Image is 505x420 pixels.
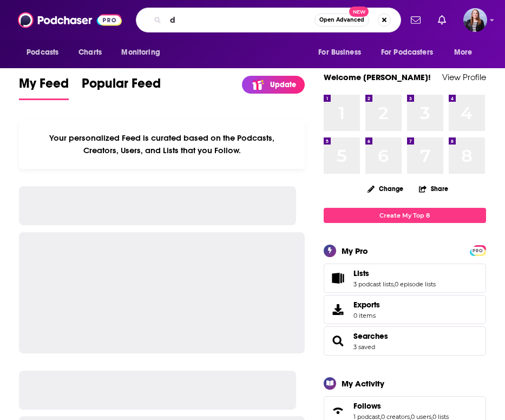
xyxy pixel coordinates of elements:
span: My Feed [19,75,69,98]
a: Popular Feed [82,75,161,100]
input: Search podcasts, credits, & more... [166,11,314,29]
span: Open Advanced [319,17,364,23]
button: Share [418,178,449,199]
button: Open AdvancedNew [314,14,369,27]
div: Your personalized Feed is curated based on the Podcasts, Creators, Users, and Lists that you Follow. [19,120,305,169]
img: Podchaser - Follow, Share and Rate Podcasts [18,10,122,30]
a: Follows [353,401,449,411]
span: PRO [471,247,484,255]
a: My Feed [19,75,69,100]
span: More [454,45,473,60]
span: New [349,6,369,17]
button: Show profile menu [463,8,487,32]
span: Exports [353,300,380,310]
a: Exports [324,295,486,324]
a: PRO [471,246,484,254]
span: For Podcasters [381,45,433,60]
img: User Profile [463,8,487,32]
a: Welcome [PERSON_NAME]! [324,72,431,82]
span: Searches [324,326,486,356]
a: Create My Top 8 [324,208,486,222]
button: open menu [311,42,375,63]
a: View Profile [442,72,486,82]
span: Exports [327,302,349,317]
button: open menu [19,42,73,63]
a: 3 saved [353,343,375,351]
button: open menu [114,42,174,63]
a: Lists [327,271,349,286]
span: Follows [353,401,381,411]
span: Charts [78,45,102,60]
span: Podcasts [27,45,58,60]
button: open menu [374,42,449,63]
span: Lists [353,268,369,278]
span: Logged in as annarice [463,8,487,32]
a: Update [242,76,305,94]
a: Searches [353,331,388,341]
span: 0 items [353,312,380,319]
a: Lists [353,268,436,278]
button: Change [361,182,410,195]
a: Follows [327,403,349,418]
div: Search podcasts, credits, & more... [136,8,401,32]
a: 3 podcast lists [353,280,393,288]
span: Popular Feed [82,75,161,98]
a: Charts [71,42,108,63]
span: For Business [318,45,361,60]
div: My Pro [342,246,368,256]
span: Monitoring [121,45,160,60]
div: My Activity [342,378,384,389]
a: Searches [327,333,349,349]
a: Show notifications dropdown [434,11,450,29]
span: Lists [324,264,486,293]
a: Show notifications dropdown [406,11,425,29]
a: 0 episode lists [395,280,436,288]
button: open menu [447,42,486,63]
p: Update [270,80,296,89]
span: , [393,280,395,288]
